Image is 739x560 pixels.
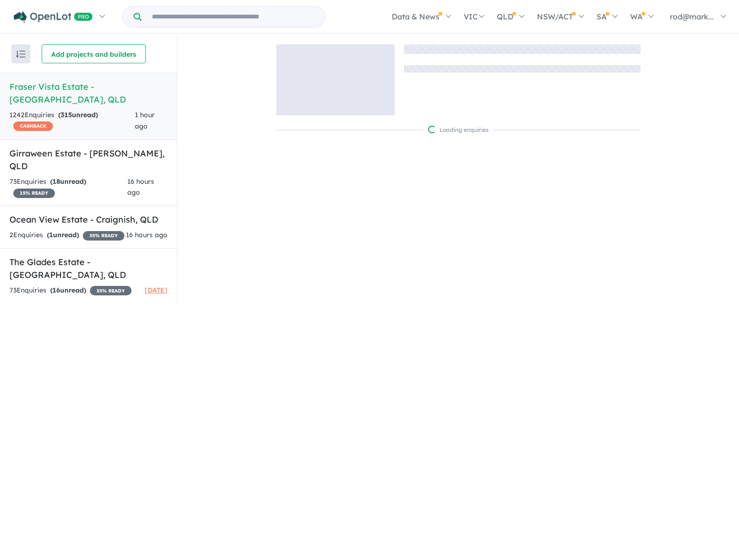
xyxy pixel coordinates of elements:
[58,111,98,119] strong: ( unread)
[42,44,146,63] button: Add projects and builders
[670,12,714,21] span: rod@mark...
[13,189,55,198] span: 15 % READY
[143,7,323,27] input: Try estate name, suburb, builder or developer
[428,125,489,135] div: Loading enquiries
[9,176,127,199] div: 73 Enquir ies
[53,177,60,186] span: 18
[9,147,167,172] h5: Girraween Estate - [PERSON_NAME] , QLD
[9,110,135,132] div: 1242 Enquir ies
[9,80,167,106] h5: Fraser Vista Estate - [GEOGRAPHIC_DATA] , QLD
[135,111,155,130] span: 1 hour ago
[145,286,167,294] span: [DATE]
[49,231,53,239] span: 1
[13,121,53,131] span: CASHBACK
[50,177,86,186] strong: ( unread)
[90,286,132,295] span: 35 % READY
[9,230,124,241] div: 2 Enquir ies
[61,111,72,119] span: 315
[127,177,154,197] span: 16 hours ago
[14,11,93,23] img: Openlot PRO Logo White
[9,213,167,226] h5: Ocean View Estate - Craignish , QLD
[9,285,132,296] div: 73 Enquir ies
[126,231,167,239] span: 16 hours ago
[16,51,26,58] img: sort.svg
[9,256,167,281] h5: The Glades Estate - [GEOGRAPHIC_DATA] , QLD
[50,286,86,294] strong: ( unread)
[47,231,79,239] strong: ( unread)
[53,286,60,294] span: 16
[83,231,124,241] span: 35 % READY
